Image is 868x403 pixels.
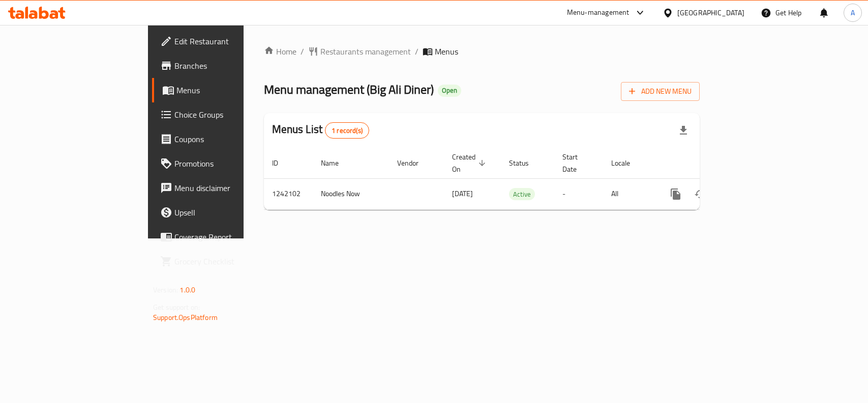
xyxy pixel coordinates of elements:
[308,45,411,58] a: Restaurants management
[152,102,293,127] a: Choice Groups
[562,151,591,175] span: Start Date
[152,176,293,200] a: Menu disclaimer
[174,231,285,243] span: Coverage Report
[152,78,293,102] a: Menus
[851,7,855,18] span: A
[152,53,293,78] a: Branches
[174,35,285,47] span: Edit Restaurant
[152,200,293,225] a: Upsell
[438,86,461,95] span: Open
[153,301,200,314] span: Get support on:
[509,157,542,169] span: Status
[313,178,389,209] td: Noodles Now
[321,157,352,169] span: Name
[671,118,696,143] div: Export file
[567,7,630,19] div: Menu-management
[435,45,458,58] span: Menus
[152,249,293,274] a: Grocery Checklist
[152,225,293,249] a: Coverage Report
[152,151,293,176] a: Promotions
[452,151,489,175] span: Created On
[320,45,411,58] span: Restaurants management
[264,148,769,210] table: enhanced table
[325,126,369,136] span: 1 record(s)
[153,283,178,297] span: Version:
[176,84,285,96] span: Menus
[664,182,688,206] button: more
[452,187,473,200] span: [DATE]
[509,188,535,200] div: Active
[438,85,461,97] div: Open
[621,82,700,101] button: Add New Menu
[174,255,285,267] span: Grocery Checklist
[655,148,769,179] th: Actions
[174,133,285,145] span: Coupons
[174,60,285,72] span: Branches
[415,45,418,58] li: /
[174,109,285,121] span: Choice Groups
[174,157,285,170] span: Promotions
[264,45,700,58] nav: breadcrumb
[509,189,535,200] span: Active
[179,283,195,297] span: 1.0.0
[397,157,432,169] span: Vendor
[152,29,293,53] a: Edit Restaurant
[272,157,291,169] span: ID
[174,182,285,194] span: Menu disclaimer
[629,85,692,98] span: Add New Menu
[554,178,603,209] td: -
[301,45,304,58] li: /
[264,78,434,101] span: Menu management ( Big Ali Diner )
[174,206,285,219] span: Upsell
[152,127,293,151] a: Coupons
[325,122,369,139] div: Total records count
[688,182,712,206] button: Change Status
[272,122,369,139] h2: Menus List
[153,311,218,324] a: Support.OpsPlatform
[677,7,744,18] div: [GEOGRAPHIC_DATA]
[611,157,643,169] span: Locale
[603,178,655,209] td: All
